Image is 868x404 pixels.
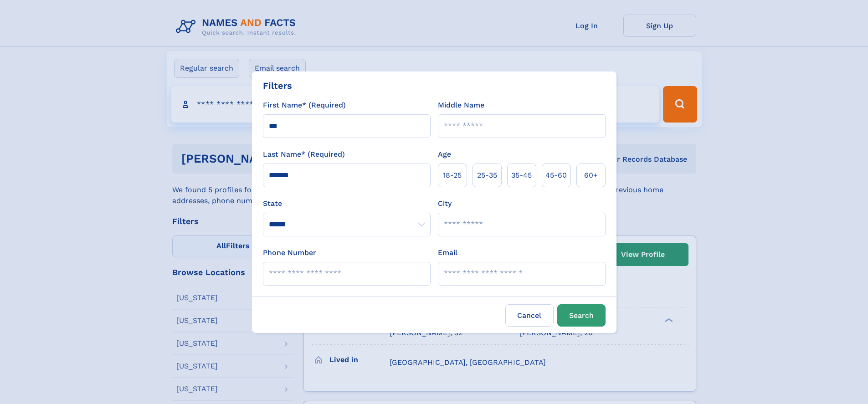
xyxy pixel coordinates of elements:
[443,170,462,181] span: 18‑25
[263,198,431,209] label: State
[505,304,554,327] label: Cancel
[438,198,452,209] label: City
[263,100,346,111] label: First Name* (Required)
[477,170,497,181] span: 25‑35
[584,170,598,181] span: 60+
[263,149,345,160] label: Last Name* (Required)
[438,149,451,160] label: Age
[545,170,567,181] span: 45‑60
[438,100,484,111] label: Middle Name
[263,247,316,258] label: Phone Number
[438,247,457,258] label: Email
[557,304,606,327] button: Search
[511,170,532,181] span: 35‑45
[263,79,292,92] div: Filters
